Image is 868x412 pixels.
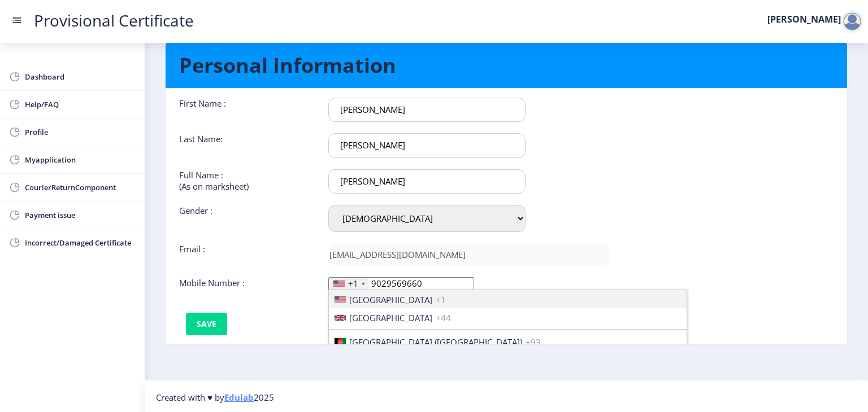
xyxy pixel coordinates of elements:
div: Gender : [171,205,320,232]
span: [GEOGRAPHIC_DATA] (‫[GEOGRAPHIC_DATA]‬‎) [349,336,522,348]
div: Mobile Number : [171,277,320,290]
span: Myapplication [25,153,136,166]
span: Created with ♥ by 2025 [156,392,274,403]
div: First Name : [171,98,320,122]
a: Edulab [224,392,254,403]
span: [GEOGRAPHIC_DATA] [349,312,432,323]
span: Dashboard [25,70,136,84]
span: [GEOGRAPHIC_DATA] [349,294,432,305]
label: [PERSON_NAME] [767,15,841,24]
span: CourierReturnComponent [25,181,136,194]
div: Email : [171,243,320,266]
span: Help/FAQ [25,98,136,111]
span: +93 [526,336,541,348]
div: Last Name: [171,133,320,157]
div: United States: +1 [329,278,368,290]
span: +44 [436,312,451,323]
span: +1 [436,294,446,305]
input: Mobile No [328,277,474,290]
span: Incorrect/Damaged Certificate [25,236,136,249]
h1: Personal Information [179,52,834,79]
div: +1 [348,278,358,289]
div: Full Name : (As on marksheet) [171,169,320,194]
a: Provisional Certificate [23,15,205,27]
span: Profile [25,125,136,139]
span: Payment issue [25,208,136,222]
button: Save [186,313,227,335]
